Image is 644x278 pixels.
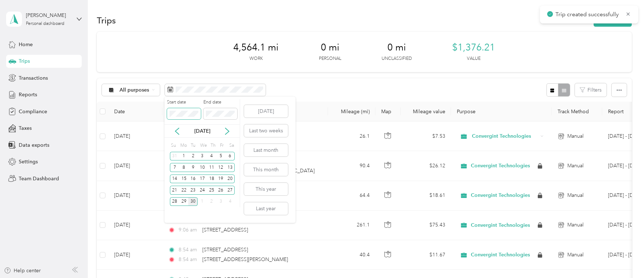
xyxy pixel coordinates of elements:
div: 19 [216,175,226,184]
div: 29 [179,197,189,206]
td: 26.1 [328,122,375,151]
th: Locations [162,102,328,122]
p: Personal [319,56,341,62]
div: 3 [216,197,226,206]
td: 64.4 [328,181,375,211]
span: Home [19,41,33,48]
div: 11 [207,163,216,172]
p: Work [249,56,263,62]
div: 25 [207,186,216,195]
td: $7.53 [401,122,451,151]
th: Purpose [451,102,552,122]
span: Manual [567,162,584,170]
td: 40.4 [328,240,375,270]
td: [DATE] [108,181,162,211]
span: Manual [567,132,584,140]
div: 13 [225,163,235,172]
div: 2 [188,152,198,161]
div: 15 [179,175,189,184]
span: Manual [567,221,584,229]
span: 0 mi [321,42,339,53]
div: 14 [170,175,179,184]
span: Convergint Technologies [471,192,530,199]
div: Su [170,140,177,150]
div: 6 [225,152,235,161]
button: Filters [575,83,607,97]
td: $11.67 [401,240,451,270]
div: Personal dashboard [26,22,64,26]
button: Last month [244,144,288,156]
td: [DATE] [108,122,162,151]
span: Transactions [19,74,48,82]
p: Unclassified [382,56,412,62]
span: Compliance [19,108,47,115]
div: 27 [225,186,235,195]
div: 10 [198,163,207,172]
div: 12 [216,163,226,172]
span: Convergint Technologies [471,163,530,169]
span: [STREET_ADDRESS] [202,227,248,233]
span: $1,376.21 [452,42,495,53]
th: Date [108,102,162,122]
iframe: Everlance-gr Chat Button Frame [604,238,644,278]
div: 1 [179,152,189,161]
span: 4,564.1 mi [233,42,279,53]
span: Settings [19,158,38,166]
div: 30 [188,197,198,206]
button: Last year [244,202,288,215]
div: 31 [170,152,179,161]
div: 18 [207,175,216,184]
button: This year [244,183,288,195]
div: 7 [170,163,179,172]
div: [PERSON_NAME] [26,12,71,19]
div: We [199,140,207,150]
label: End date [203,99,237,106]
div: Fr [219,140,225,150]
th: Track Method [552,102,602,122]
th: Mileage value [401,102,451,122]
span: Convergint Technologies [472,132,538,140]
button: Last two weeks [244,124,288,137]
td: [DATE] [108,151,162,181]
span: Team Dashboard [19,175,59,182]
span: [STREET_ADDRESS] [202,247,248,253]
div: 3 [198,152,207,161]
div: Th [210,140,216,150]
p: Trip created successfully [555,10,620,19]
span: Taxes [19,124,32,132]
h1: Trips [97,17,116,24]
span: Trips [19,57,30,65]
div: 26 [216,186,226,195]
div: 21 [170,186,179,195]
div: 1 [198,197,207,206]
div: Tu [189,140,196,150]
div: 16 [188,175,198,184]
button: [DATE] [244,105,288,118]
button: Help center [4,267,41,274]
td: [DATE] [108,240,162,270]
span: All purposes [120,88,149,93]
td: [DATE] [108,211,162,240]
div: 2 [207,197,216,206]
td: 90.4 [328,151,375,181]
div: 22 [179,186,189,195]
th: Map [375,102,401,122]
div: 5 [216,152,226,161]
div: 9 [188,163,198,172]
div: Sa [228,140,235,150]
span: 8:54 am [179,256,199,264]
td: $18.61 [401,181,451,211]
div: Mo [179,140,187,150]
span: [STREET_ADDRESS] [202,217,248,223]
div: 8 [179,163,189,172]
div: 23 [188,186,198,195]
span: Convergint Technologies [471,222,530,229]
span: [STREET_ADDRESS][PERSON_NAME] [202,256,288,262]
span: 8:54 am [179,246,199,254]
span: Manual [567,191,584,199]
div: 20 [225,175,235,184]
button: This month [244,163,288,176]
div: 28 [170,197,179,206]
span: Convergint Technologies [471,252,530,258]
